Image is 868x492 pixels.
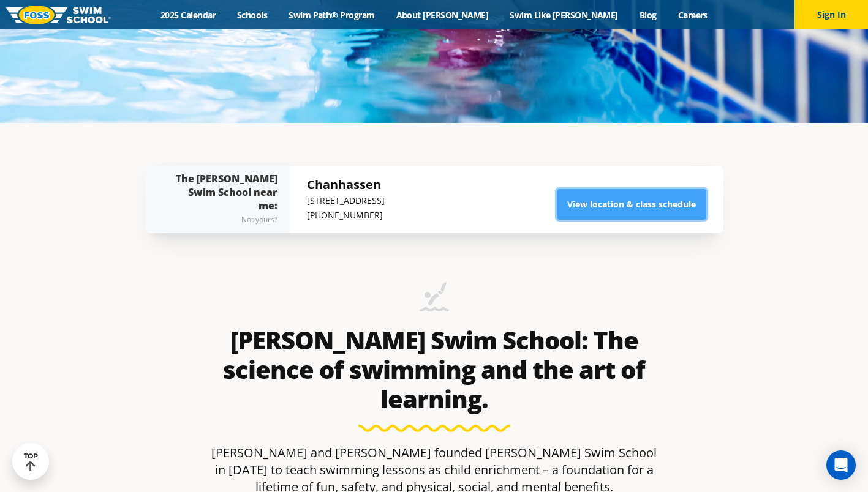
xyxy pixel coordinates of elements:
h2: [PERSON_NAME] Swim School: The science of swimming and the art of learning. [206,326,662,414]
div: TOP [24,452,38,471]
p: [PHONE_NUMBER] [307,208,385,223]
a: 2025 Calendar [150,9,227,21]
div: The [PERSON_NAME] Swim School near me: [170,172,277,227]
a: Blog [628,9,667,21]
h5: Chanhassen [307,176,385,193]
img: FOSS Swim School Logo [6,6,111,24]
div: Not yours? [170,212,277,227]
a: About [PERSON_NAME] [385,9,499,21]
a: View location & class schedule [557,189,706,220]
a: Swim Path® Program [278,9,385,21]
a: Schools [227,9,278,21]
p: [STREET_ADDRESS] [307,193,385,208]
a: Careers [667,9,718,21]
a: Swim Like [PERSON_NAME] [499,9,629,21]
img: icon-swimming-diving-2.png [420,282,449,319]
div: Open Intercom Messenger [826,450,856,480]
